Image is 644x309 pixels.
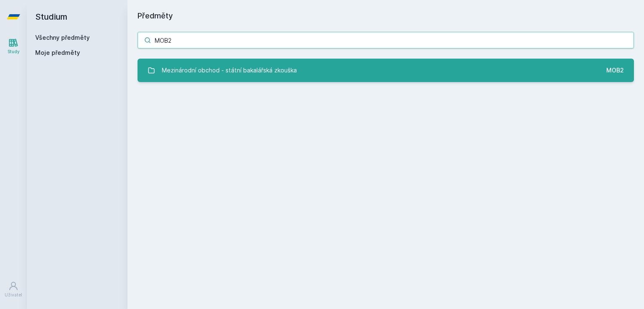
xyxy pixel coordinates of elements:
[138,59,634,82] a: Mezinárodní obchod - státní bakalářská zkouška MOB2
[5,292,22,298] div: Uživatel
[35,34,90,41] a: Všechny předměty
[138,32,634,49] input: Název nebo ident předmětu…
[162,62,297,79] div: Mezinárodní obchod - státní bakalářská zkouška
[35,49,80,57] span: Moje předměty
[8,49,20,55] div: Study
[2,33,25,59] a: Study
[138,10,634,22] h1: Předměty
[606,66,624,75] div: MOB2
[2,277,25,302] a: Uživatel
